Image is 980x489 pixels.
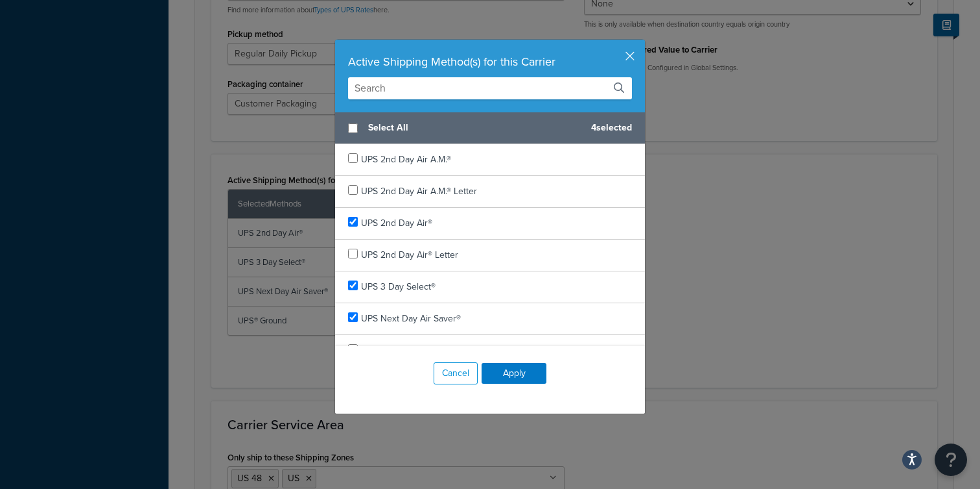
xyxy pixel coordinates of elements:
span: UPS 2nd Day Air A.M.® Letter [361,184,477,198]
span: UPS Next Day Air Saver® [361,312,461,325]
div: 4 selected [335,112,645,144]
span: UPS 2nd Day Air A.M.® [361,153,451,166]
span: UPS 3 Day Select® [361,280,436,294]
span: UPS 2nd Day Air® Letter [361,248,458,262]
span: UPS 2nd Day Air® [361,216,432,230]
span: Select All [368,119,581,137]
input: Search [348,77,632,99]
div: Active Shipping Method(s) for this Carrier [348,53,632,71]
button: Cancel [434,362,478,384]
button: Apply [482,363,546,384]
span: UPS Next Day Air Saver® Letter [361,344,487,357]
